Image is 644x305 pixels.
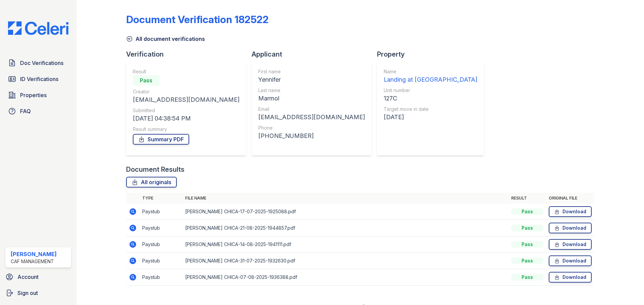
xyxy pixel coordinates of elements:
span: FAQ [20,107,31,115]
div: [PHONE_NUMBER] [258,131,365,141]
a: Download [549,255,592,266]
div: [EMAIL_ADDRESS][DOMAIN_NAME] [258,112,365,122]
span: Account [17,273,39,281]
a: Name Landing at [GEOGRAPHIC_DATA] [384,68,477,84]
div: Property [377,50,489,59]
td: [PERSON_NAME] CHICA-31-07-2025-1932630.pdf [182,253,508,269]
span: Properties [20,91,47,99]
td: Paystub [140,269,182,286]
a: Properties [5,88,71,102]
div: Pass [133,75,160,86]
div: Last name [258,87,365,94]
td: Paystub [140,236,182,253]
div: [EMAIL_ADDRESS][DOMAIN_NAME] [133,95,239,104]
span: Doc Verifications [20,59,63,67]
td: Paystub [140,253,182,269]
div: 127C [384,94,477,103]
a: Doc Verifications [5,56,71,70]
span: Sign out [17,289,38,297]
span: ID Verifications [20,75,58,83]
th: Type [140,193,182,204]
div: Pass [511,225,543,231]
div: Result summary [133,126,239,133]
a: Download [549,272,592,283]
a: Sign out [3,286,74,300]
div: Submitted [133,107,239,114]
div: [DATE] [384,112,477,122]
a: Download [549,239,592,250]
div: Phone [258,125,365,131]
a: ID Verifications [5,72,71,86]
div: CAF Management [11,258,57,265]
td: Paystub [140,220,182,236]
a: Download [549,223,592,233]
div: [DATE] 04:38:54 PM [133,114,239,123]
a: FAQ [5,104,71,118]
div: Email [258,106,365,112]
th: File name [182,193,508,204]
div: Name [384,68,477,75]
div: Unit number [384,87,477,94]
a: All originals [126,177,177,187]
td: Paystub [140,204,182,220]
div: Pass [511,257,543,264]
th: Result [508,193,546,204]
th: Original file [546,193,594,204]
div: Pass [511,274,543,281]
div: [PERSON_NAME] [11,250,57,258]
div: Document Verification 182522 [126,13,269,25]
td: [PERSON_NAME] CHICA-14-08-2025-1941111.pdf [182,236,508,253]
div: Target move in date [384,106,477,112]
div: Marmol [258,94,365,103]
div: Pass [511,241,543,248]
img: CE_Logo_Blue-a8612792a0a2168367f1c8372b55b34899dd931a85d93a1a3d3e32e68fde9ad4.png [3,21,74,35]
td: [PERSON_NAME] CHICA-17-07-2025-1925088.pdf [182,204,508,220]
div: Applicant [252,50,377,59]
a: Download [549,206,592,217]
td: [PERSON_NAME] CHICA-21-08-2025-1944857.pdf [182,220,508,236]
div: First name [258,68,365,75]
div: Document Results [126,165,184,174]
a: Account [3,270,74,284]
a: Summary PDF [133,134,189,145]
td: [PERSON_NAME] CHICA-07-08-2025-1936388.pdf [182,269,508,286]
div: Result [133,68,239,75]
div: Verification [126,50,252,59]
div: Creator [133,88,239,95]
a: All document verifications [126,35,205,43]
div: Landing at [GEOGRAPHIC_DATA] [384,75,477,84]
div: Pass [511,208,543,215]
div: Yennifer [258,75,365,84]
